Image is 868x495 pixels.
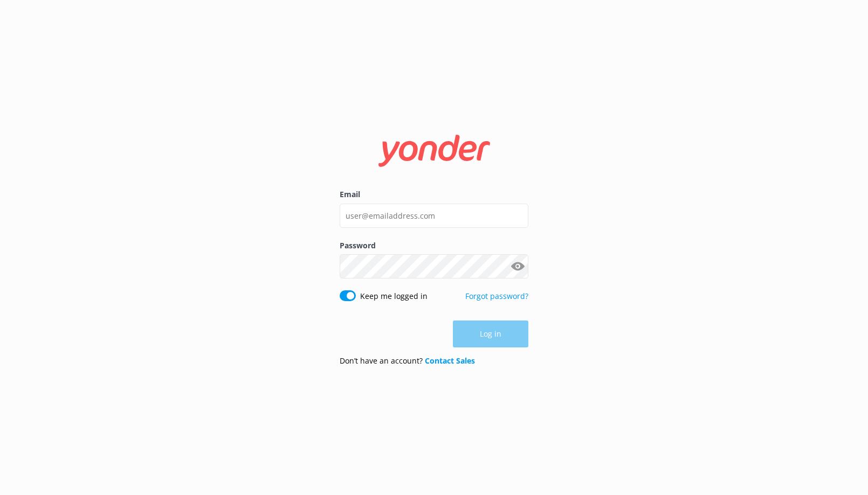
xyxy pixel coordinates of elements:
[340,240,528,252] label: Password
[507,256,528,277] button: Show password
[425,355,475,366] a: Contact Sales
[340,204,528,228] input: user@emailaddress.com
[340,355,475,367] p: Don’t have an account?
[465,291,528,301] a: Forgot password?
[360,290,428,302] label: Keep me logged in
[340,189,528,200] label: Email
